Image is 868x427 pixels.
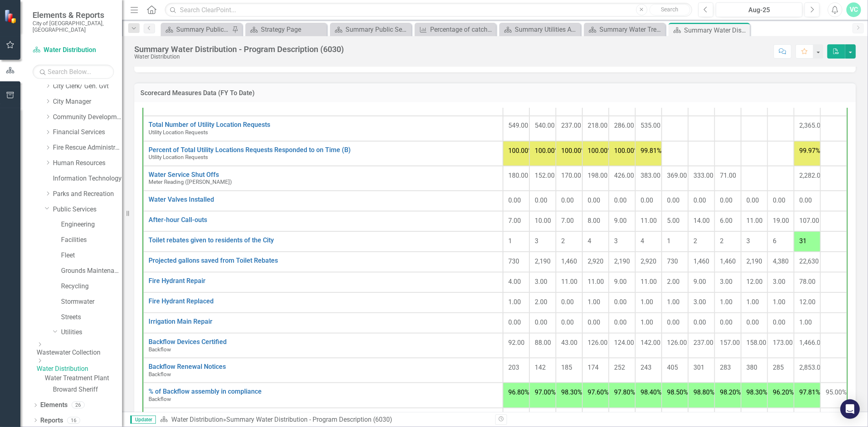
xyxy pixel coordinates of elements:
[599,24,663,35] div: Summary Water Treatment - Program Description (6020)
[33,46,114,55] a: Water Distribution
[799,364,824,371] span: 2,853.00
[508,278,521,285] span: 4.00
[799,172,824,179] span: 2,282.00
[149,121,498,129] a: Total Number of Utility Location Requests
[826,388,847,396] span: 95.00%
[535,257,551,265] span: 2,190
[149,237,498,244] a: Toilet rebates given to residents of the City
[746,298,759,306] span: 1.00
[535,122,555,129] span: 540.00
[163,24,230,35] a: Summary Public Works Administration (5001)
[508,318,521,326] span: 0.00
[149,388,498,395] a: % of Backflow assembly in compliance
[149,318,498,325] a: Irrigation Main Repair
[588,147,612,155] span: 100.00%
[226,416,392,423] div: Summary Water Distribution - Program Description (6030)
[53,143,122,152] a: Fire Rescue Administration
[61,313,122,322] a: Streets
[693,217,710,224] span: 14.00
[535,147,560,155] span: 100.00%
[846,2,861,17] div: VC
[53,82,122,91] a: City Clerk/ Gen. Gvt
[561,172,581,179] span: 170.00
[799,196,812,204] span: 0.00
[61,266,122,276] a: Grounds Maintenance
[143,166,503,191] td: Double-Click to Edit Right Click for Context Menu
[501,24,579,35] a: Summary Utilities Administration - Program Description (6001)
[586,24,663,35] a: Summary Water Treatment - Program Description (6020)
[67,417,80,424] div: 16
[720,298,732,306] span: 1.00
[40,401,68,410] a: Elements
[508,122,528,129] span: 549.00
[746,339,766,346] span: 158.00
[693,339,713,346] span: 237.00
[45,374,122,383] a: Water Treatment Plant
[799,237,807,245] span: 31
[641,339,660,346] span: 142.00
[773,217,789,224] span: 19.00
[773,364,784,371] span: 285
[720,388,741,396] span: 98.20%
[143,333,503,358] td: Double-Click to Edit Right Click for Context Menu
[799,217,819,224] span: 107.00
[40,416,63,425] a: Reports
[693,298,706,306] span: 3.00
[773,278,785,285] span: 3.00
[614,147,639,155] span: 100.00%
[143,358,503,383] td: Double-Click to Edit Right Click for Context Menu
[53,128,122,137] a: Financial Services
[614,196,627,204] span: 0.00
[508,364,519,371] span: 203
[143,383,503,407] td: Double-Click to Edit Right Click for Context Menu
[773,339,793,346] span: 173.00
[535,339,551,346] span: 88.00
[33,20,114,33] small: City of [GEOGRAPHIC_DATA], [GEOGRAPHIC_DATA]
[53,113,122,122] a: Community Development
[134,45,344,54] div: Summary Water Distribution - Program Description (6030)
[720,318,732,326] span: 0.00
[149,371,171,377] span: Backflow
[149,257,498,264] a: Projected gallons saved from Toilet Rebates
[667,388,688,396] span: 98.50%
[561,339,577,346] span: 43.00
[53,174,122,183] a: Information Technology
[799,339,824,346] span: 1,466.00
[149,146,498,154] a: Percent of Total Utility Locations Requests Responded to on Time (B)
[535,237,538,245] span: 3
[588,318,600,326] span: 0.00
[799,388,820,396] span: 97.81%
[684,25,748,35] div: Summary Water Distribution - Program Description (6030)
[143,211,503,231] td: Double-Click to Edit Right Click for Context Menu
[588,339,608,346] span: 126.00
[143,141,503,166] td: Double-Click to Edit Right Click for Context Menu
[61,251,122,260] a: Fleet
[149,154,208,160] span: Utility Location Requests
[614,318,627,326] span: 0.00
[149,196,498,203] a: Water Valves Installed
[746,318,759,326] span: 0.00
[773,318,785,326] span: 0.00
[143,272,503,292] td: Double-Click to Edit Right Click for Context Menu
[508,196,521,204] span: 0.00
[430,24,494,35] div: Percentage of catch basins cleaned/mo
[746,257,762,265] span: 2,190
[332,24,409,35] a: Summary Public Services/Stormwater Engineering & Operations (410/5050)
[667,257,678,265] span: 730
[799,257,819,265] span: 22,630
[693,278,706,285] span: 9.00
[720,257,736,265] span: 1,460
[799,318,812,326] span: 1.00
[746,217,763,224] span: 11.00
[667,278,680,285] span: 2.00
[149,171,498,179] a: Water Service Shut Offs
[508,257,519,265] span: 730
[143,191,503,211] td: Double-Click to Edit Right Click for Context Menu
[588,217,600,224] span: 8.00
[719,5,800,15] div: Aug-25
[693,196,706,204] span: 0.00
[53,159,122,168] a: Human Resources
[261,24,325,35] div: Strategy Page
[693,364,704,371] span: 301
[588,172,608,179] span: 198.00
